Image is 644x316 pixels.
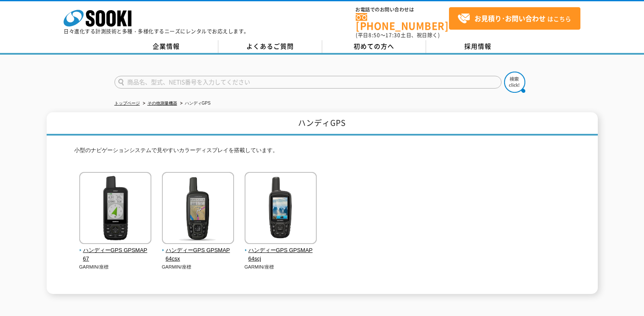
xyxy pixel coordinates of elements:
span: はこちら [457,12,571,25]
p: 小型のナビゲーションシステムで見やすいカラーディスプレイを搭載しています。 [74,146,570,159]
h1: ハンディGPS [47,112,598,136]
span: お電話でのお問い合わせは [356,7,449,12]
a: 初めての方へ [322,40,426,53]
span: ハンディーGPS GPSMAP 64scj [245,246,317,264]
li: ハンディGPS [178,99,211,108]
a: 企業情報 [114,40,218,53]
a: ハンディーGPS GPSMAP 67 [79,238,152,263]
p: GARMIN/座標 [245,263,317,271]
a: トップページ [114,101,140,105]
p: GARMIN/座標 [162,263,234,271]
a: [PHONE_NUMBER] [356,13,449,30]
span: 17:30 [385,31,401,39]
span: (平日 ～ 土日、祝日除く) [356,31,440,39]
span: 8:50 [368,31,380,39]
img: ハンディーGPS GPSMAP 67 [79,172,151,246]
p: 日々進化する計測技術と多種・多様化するニーズにレンタルでお応えします。 [64,29,249,34]
a: お見積り･お問い合わせはこちら [449,7,580,30]
span: ハンディーGPS GPSMAP 67 [79,246,152,264]
p: GARMIN/座標 [79,263,152,271]
a: ハンディーGPS GPSMAP 64scj [245,238,317,263]
a: 採用情報 [426,40,530,53]
img: ハンディーGPS GPSMAP 64scj [245,172,317,246]
span: ハンディーGPS GPSMAP 64csx [162,246,234,264]
img: btn_search.png [504,72,525,93]
span: 初めての方へ [354,42,394,51]
a: よくあるご質問 [218,40,322,53]
strong: お見積り･お問い合わせ [474,13,546,23]
input: 商品名、型式、NETIS番号を入力してください [114,76,502,89]
a: ハンディーGPS GPSMAP 64csx [162,238,234,263]
a: その他測量機器 [148,101,177,105]
img: ハンディーGPS GPSMAP 64csx [162,172,234,246]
